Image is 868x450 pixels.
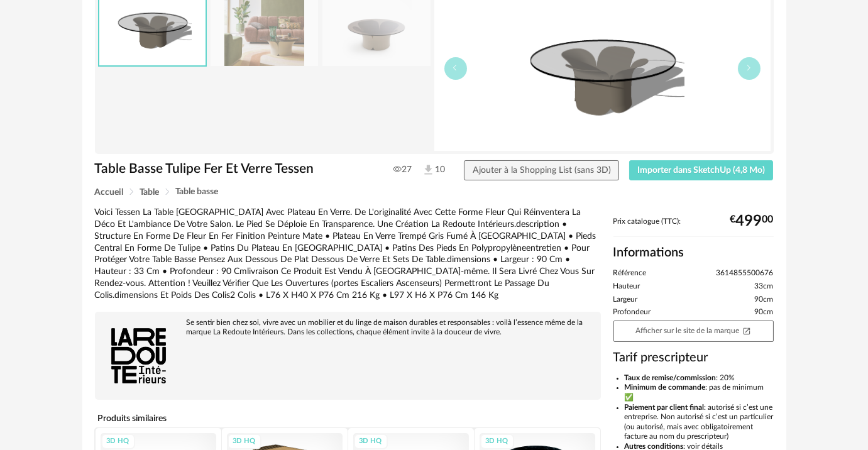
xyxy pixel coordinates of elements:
h2: Informations [613,244,774,261]
span: Accueil [95,188,124,197]
li: : 20% [625,373,774,383]
li: : autorisé si c’est une entreprise. Non autorisé si c’est un particulier (ou autorisé, mais avec ... [625,403,774,442]
button: Ajouter à la Shopping List (sans 3D) [464,160,619,180]
span: Référence [613,268,647,278]
span: 10 [422,163,442,177]
img: Téléchargements [422,163,435,177]
div: Voici Tessen La Table [GEOGRAPHIC_DATA] Avec Plateau En Verre. De L'originalité Avec Cette Forme ... [95,207,601,302]
b: Taux de remise/commission [625,374,717,381]
div: 3D HQ [354,434,388,449]
span: Importer dans SketchUp (4,8 Mo) [637,166,765,175]
b: Minimum de commande [625,383,706,391]
div: € 00 [730,217,774,226]
h1: Table Basse Tulipe Fer Et Verre Tessen [95,160,370,177]
span: 90cm [755,307,774,317]
a: Afficher sur le site de la marqueOpen In New icon [613,321,774,342]
span: Table [140,188,160,197]
span: Profondeur [613,307,651,317]
div: Prix catalogue (TTC): [613,217,774,238]
button: Importer dans SketchUp (4,8 Mo) [629,160,774,180]
span: 33cm [755,282,774,292]
span: Open In New icon [742,326,751,334]
div: 3D HQ [480,434,514,449]
span: Ajouter à la Shopping List (sans 3D) [473,166,611,175]
span: Hauteur [613,282,640,292]
b: Autres conditions [625,442,684,450]
span: 27 [393,164,412,175]
span: 90cm [755,295,774,305]
div: 3D HQ [228,434,261,449]
h4: Produits similaires [95,410,601,427]
span: 3614855500676 [717,268,774,278]
span: Table basse [176,187,219,196]
div: 3D HQ [101,434,135,449]
b: Paiement par client final [625,403,705,411]
div: Breadcrumb [95,187,774,197]
span: Largeur [613,295,638,305]
img: brand logo [101,318,177,393]
li: : pas de minimum ✅ [625,383,774,402]
span: 499 [736,217,762,226]
h3: Tarif prescripteur [613,349,774,366]
div: Se sentir bien chez soi, vivre avec un mobilier et du linge de maison durables et responsables : ... [101,318,595,337]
